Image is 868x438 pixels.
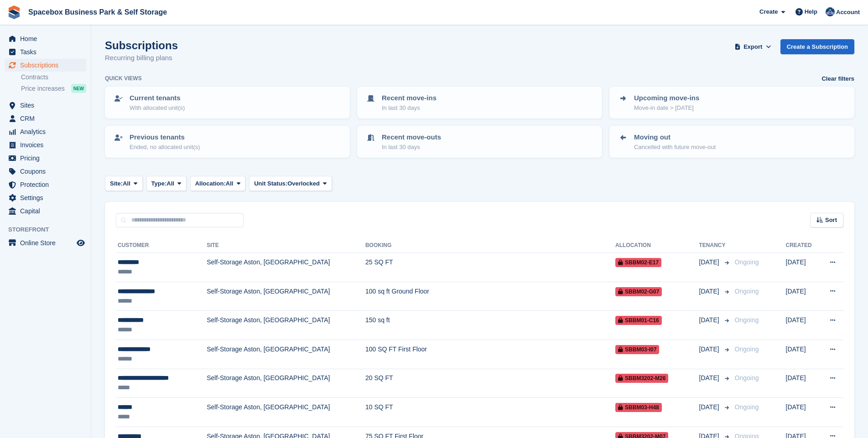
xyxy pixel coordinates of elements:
span: Export [743,42,762,52]
span: Ongoing [735,403,759,411]
td: 100 SQ FT First Floor [365,340,615,369]
td: [DATE] [786,398,819,427]
p: Upcoming move-ins [634,93,699,103]
a: menu [5,99,86,112]
span: Capital [20,205,75,217]
span: SBBM02-G07 [615,287,662,296]
a: Preview store [75,237,86,248]
span: SBBM3202-M26 [615,374,668,383]
td: Self-Storage Aston, [GEOGRAPHIC_DATA] [207,398,365,427]
span: Price increases [21,84,65,93]
p: Previous tenants [130,132,200,143]
a: menu [5,139,86,151]
span: Pricing [20,152,75,165]
p: Move-in date > [DATE] [634,103,699,113]
a: Price increases NEW [21,83,86,93]
a: Spacebox Business Park & Self Storage [25,5,171,20]
span: Ongoing [735,258,759,266]
td: 20 SQ FT [365,369,615,398]
td: 150 sq ft [365,311,615,340]
span: Overlocked [287,179,320,188]
span: Home [20,32,75,45]
a: Contracts [21,73,86,82]
td: [DATE] [786,253,819,282]
th: Tenancy [699,238,731,253]
th: Customer [116,238,207,253]
span: Subscriptions [20,59,75,72]
td: Self-Storage Aston, [GEOGRAPHIC_DATA] [207,253,365,282]
span: Coupons [20,165,75,178]
span: [DATE] [699,258,721,267]
td: 100 sq ft Ground Floor [365,282,615,311]
th: Allocation [615,238,699,253]
span: All [226,179,234,188]
span: [DATE] [699,315,721,325]
p: Recent move-ins [382,93,437,103]
a: Recent move-ins In last 30 days [358,88,601,118]
a: menu [5,59,86,72]
td: Self-Storage Aston, [GEOGRAPHIC_DATA] [207,340,365,369]
td: [DATE] [786,340,819,369]
a: menu [5,152,86,165]
span: Analytics [20,125,75,138]
td: [DATE] [786,282,819,311]
span: [DATE] [699,402,721,412]
a: Recent move-outs In last 30 days [358,127,601,157]
span: [DATE] [699,373,721,383]
a: Upcoming move-ins Move-in date > [DATE] [610,88,853,118]
p: With allocated unit(s) [130,103,185,113]
a: Current tenants With allocated unit(s) [106,88,349,118]
a: menu [5,165,86,178]
a: menu [5,125,86,138]
span: Unit Status: [254,179,287,188]
a: menu [5,205,86,217]
span: Settings [20,191,75,204]
span: Ongoing [735,288,759,295]
span: Storefront [8,225,91,234]
span: Account [836,8,860,17]
span: CRM [20,112,75,125]
p: In last 30 days [382,103,437,113]
a: menu [5,237,86,249]
img: stora-icon-8386f47178a22dfd0bd8f6a31ec36ba5ce8667c1dd55bd0f319d3a0aa187defe.svg [7,5,21,19]
p: Current tenants [130,93,185,103]
td: Self-Storage Aston, [GEOGRAPHIC_DATA] [207,369,365,398]
span: Type: [151,179,167,188]
p: Moving out [634,132,716,143]
span: [DATE] [699,345,721,354]
a: menu [5,32,86,45]
div: NEW [71,84,86,93]
span: Ongoing [735,374,759,381]
a: menu [5,191,86,204]
span: Site: [110,179,123,188]
h1: Subscriptions [105,39,178,52]
span: SBBM03-I07 [615,345,659,354]
td: 25 SQ FT [365,253,615,282]
a: Create a Subscription [780,39,854,54]
a: menu [5,178,86,191]
button: Allocation: All [190,176,246,191]
p: Ended, no allocated unit(s) [130,143,200,152]
span: [DATE] [699,287,721,296]
span: SBBM02-E17 [615,258,661,267]
button: Site: All [105,176,143,191]
td: Self-Storage Aston, [GEOGRAPHIC_DATA] [207,282,365,311]
a: Moving out Cancelled with future move-out [610,127,853,157]
a: menu [5,112,86,125]
span: SBBM03-H48 [615,403,662,412]
span: All [166,179,174,188]
span: Ongoing [735,316,759,324]
span: Online Store [20,237,75,249]
span: All [123,179,130,188]
p: Cancelled with future move-out [634,143,716,152]
p: In last 30 days [382,143,441,152]
span: Tasks [20,46,75,58]
button: Type: All [146,176,187,191]
p: Recent move-outs [382,132,441,143]
a: Previous tenants Ended, no allocated unit(s) [106,127,349,157]
th: Booking [365,238,615,253]
td: Self-Storage Aston, [GEOGRAPHIC_DATA] [207,311,365,340]
span: SBBM01-C16 [615,316,662,325]
button: Export [733,39,773,54]
a: menu [5,46,86,58]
